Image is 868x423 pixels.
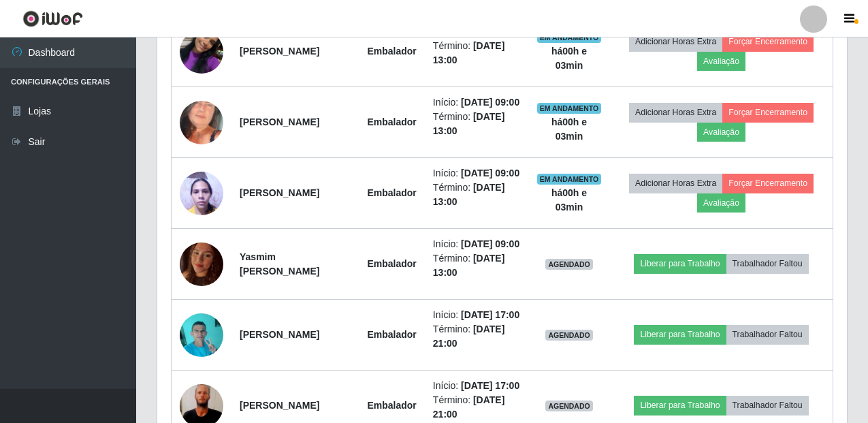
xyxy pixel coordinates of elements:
[722,103,814,122] button: Forçar Encerramento
[629,174,722,193] button: Adicionar Horas Extra
[697,52,745,71] button: Avaliação
[180,13,223,91] img: 1704842067547.jpeg
[545,330,593,341] span: AGENDADO
[545,259,593,270] span: AGENDADO
[240,187,319,198] strong: [PERSON_NAME]
[537,103,602,114] span: EM ANDAMENTO
[240,116,319,127] strong: [PERSON_NAME]
[367,116,416,127] strong: Embalador
[433,166,520,181] li: Início:
[722,32,814,51] button: Forçar Encerramento
[433,393,520,422] li: Término:
[433,322,520,351] li: Término:
[634,254,726,273] button: Liberar para Trabalho
[697,193,745,213] button: Avaliação
[629,32,722,51] button: Adicionar Horas Extra
[433,308,520,322] li: Início:
[722,174,814,193] button: Forçar Encerramento
[545,401,593,411] span: AGENDADO
[433,181,520,209] li: Término:
[726,396,809,415] button: Trabalhador Faltou
[240,251,319,277] strong: Yasmim [PERSON_NAME]
[433,251,520,280] li: Término:
[634,325,726,344] button: Liberar para Trabalho
[551,116,587,142] strong: há 00 h e 03 min
[433,39,520,67] li: Término:
[551,187,587,213] strong: há 00 h e 03 min
[367,400,416,411] strong: Embalador
[240,46,319,57] strong: [PERSON_NAME]
[367,187,416,198] strong: Embalador
[240,400,319,411] strong: [PERSON_NAME]
[367,258,416,269] strong: Embalador
[461,238,519,249] time: [DATE] 09:00
[433,110,520,138] li: Término:
[240,329,319,340] strong: [PERSON_NAME]
[461,309,519,320] time: [DATE] 17:00
[180,164,223,222] img: 1755811151333.jpeg
[726,325,809,344] button: Trabalhador Faltou
[180,75,223,170] img: 1746889140072.jpeg
[433,95,520,110] li: Início:
[22,10,83,27] img: CoreUI Logo
[726,254,809,273] button: Trabalhador Faltou
[634,396,726,415] button: Liberar para Trabalho
[461,168,519,178] time: [DATE] 09:00
[461,97,519,108] time: [DATE] 09:00
[461,380,519,391] time: [DATE] 17:00
[433,237,520,251] li: Início:
[180,235,223,293] img: 1751159400475.jpeg
[537,174,602,185] span: EM ANDAMENTO
[367,329,416,340] strong: Embalador
[537,32,602,43] span: EM ANDAMENTO
[367,46,416,57] strong: Embalador
[551,46,587,71] strong: há 00 h e 03 min
[697,123,745,142] button: Avaliação
[433,379,520,393] li: Início:
[180,306,223,364] img: 1699884729750.jpeg
[629,103,722,122] button: Adicionar Horas Extra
